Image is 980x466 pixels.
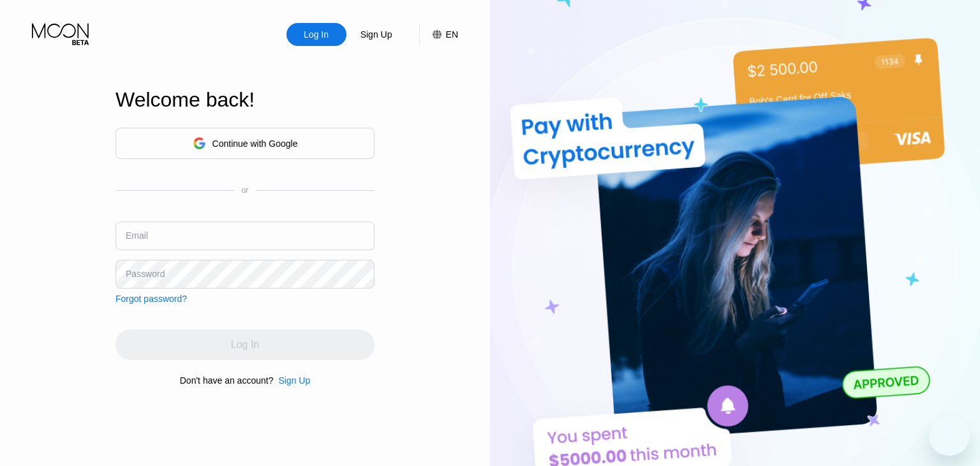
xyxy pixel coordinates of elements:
div: Forgot password? [115,294,187,304]
div: Email [126,230,148,241]
div: Sign Up [346,23,406,46]
div: Welcome back! [115,88,375,112]
div: EN [419,23,458,46]
div: Password [126,269,165,279]
div: Continue with Google [115,128,375,159]
div: or [242,186,249,195]
iframe: Button to launch messaging window [929,415,970,456]
div: Don't have an account? [180,375,274,386]
div: Sign Up [359,28,394,41]
div: Log In [286,23,346,46]
div: Sign Up [278,375,310,386]
div: Sign Up [273,375,310,386]
div: Log In [302,28,330,41]
div: EN [446,29,458,40]
div: Continue with Google [212,139,298,149]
